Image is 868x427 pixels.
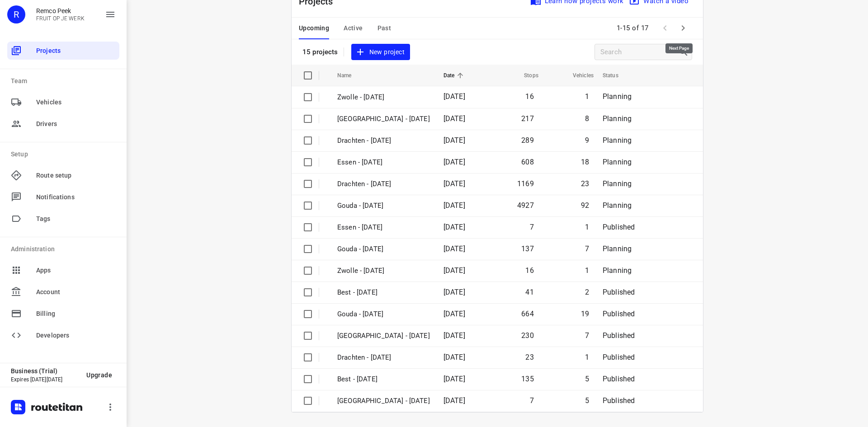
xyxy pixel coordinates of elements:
p: Essen - Friday [337,222,430,233]
p: Essen - [DATE] [337,157,430,168]
span: Planning [603,179,632,188]
p: Best - Friday [337,287,430,298]
p: FRUIT OP JE WERK [36,15,85,22]
span: 5 [585,396,589,405]
span: 1 [585,223,589,231]
span: 137 [521,244,534,253]
span: Status [603,70,630,81]
span: [DATE] [443,353,465,361]
p: Remco Peek [36,7,85,14]
span: [DATE] [443,201,465,210]
span: 1 [585,353,589,361]
p: Team [11,76,119,86]
div: Tags [7,210,119,228]
span: Route setup [36,171,116,180]
span: 41 [525,288,533,296]
span: 1 [585,266,589,275]
span: [DATE] [443,331,465,340]
span: 217 [521,114,534,123]
span: [DATE] [443,114,465,123]
p: Zwolle - Friday [337,266,430,276]
div: Projects [7,42,119,60]
span: 7 [530,396,534,405]
span: [DATE] [443,375,465,383]
span: Billing [36,309,116,319]
span: Planning [603,136,632,145]
span: Published [603,396,635,405]
span: Upcoming [299,23,329,34]
span: [DATE] [443,179,465,188]
span: Published [603,353,635,361]
div: Account [7,283,119,301]
span: Planning [603,266,632,275]
div: R [7,5,25,23]
span: Published [603,375,635,383]
span: Projects [36,46,116,56]
span: 19 [581,310,589,318]
span: [DATE] [443,244,465,253]
span: New project [357,47,405,58]
span: Planning [603,201,632,210]
span: Date [443,70,467,81]
span: 1169 [517,179,534,188]
span: 4927 [517,201,534,210]
div: Developers [7,326,119,344]
span: Developers [36,331,116,340]
p: Drachten - [DATE] [337,136,430,146]
span: Published [603,288,635,296]
span: [DATE] [443,396,465,405]
span: 16 [525,92,533,101]
span: 7 [585,331,589,340]
button: Upgrade [79,367,119,383]
span: [DATE] [443,310,465,318]
span: 9 [585,136,589,145]
p: Setup [11,150,119,159]
span: 23 [581,179,589,188]
span: 1-15 of 17 [613,19,652,38]
div: Vehicles [7,93,119,111]
span: 8 [585,114,589,123]
p: 15 projects [302,48,338,56]
div: Apps [7,261,119,279]
p: Business (Trial) [11,367,79,375]
span: Planning [603,92,632,101]
div: Search [678,47,692,57]
span: 92 [581,201,589,210]
span: Account [36,287,116,297]
span: Planning [603,244,632,253]
span: Name [337,70,363,81]
span: 135 [521,375,534,383]
span: [DATE] [443,266,465,275]
span: [DATE] [443,158,465,166]
span: Vehicles [36,98,116,107]
span: 1 [585,92,589,101]
p: Gouda - Thursday [337,309,430,319]
span: Notifications [36,192,116,202]
span: Planning [603,114,632,123]
span: Published [603,310,635,318]
span: 664 [521,310,534,318]
p: Gouda - [DATE] [337,201,430,211]
span: Active [344,23,363,34]
p: Zwolle - [DATE] [337,92,430,103]
span: Past [377,23,392,34]
span: Previous Page [656,19,674,37]
p: Zwolle - Thursday [337,331,430,341]
p: Best - Thursday [337,374,430,385]
span: 5 [585,375,589,383]
input: Search projects [600,45,678,59]
span: Apps [36,266,116,275]
p: [GEOGRAPHIC_DATA] - [DATE] [337,114,430,124]
span: [DATE] [443,92,465,101]
div: Notifications [7,188,119,206]
span: Upgrade [86,371,112,379]
span: [DATE] [443,288,465,296]
div: Billing [7,305,119,323]
span: 7 [530,223,534,231]
span: 16 [525,266,533,275]
p: Drachten - Thursday [337,352,430,363]
span: 7 [585,244,589,253]
span: Published [603,223,635,231]
p: Gemeente Rotterdam - Thursday [337,396,430,406]
span: Drivers [36,119,116,129]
